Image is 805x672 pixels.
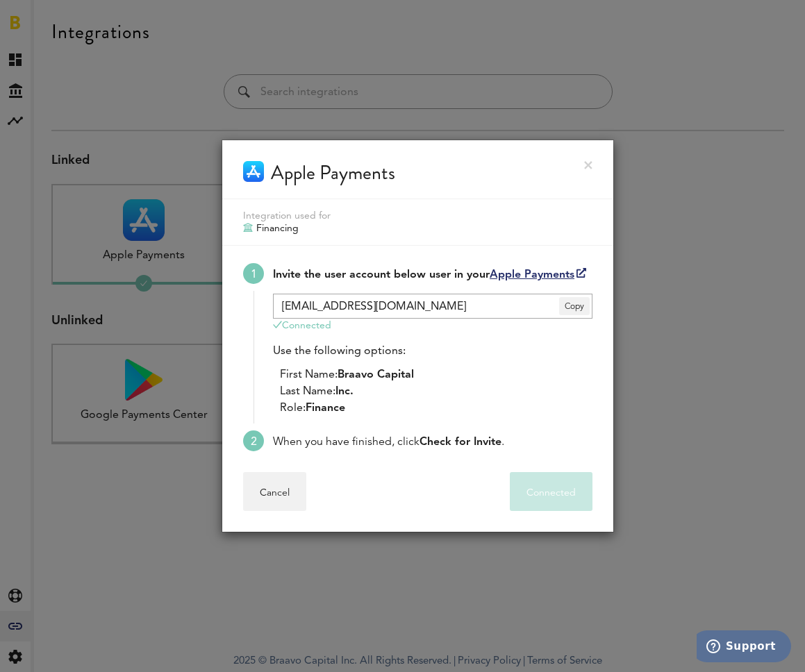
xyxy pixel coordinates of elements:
span: Finance [306,403,345,414]
button: Cancel [243,472,306,511]
div: Apple Payments [271,161,395,185]
div: Use the following options: [273,343,592,417]
span: Braavo Capital [338,369,414,380]
li: Last Name: [280,383,592,400]
a: Apple Payments [490,269,586,280]
li: Role: [280,400,592,417]
span: Copy [559,297,590,315]
span: Financing [256,222,299,235]
li: First Name: [280,367,592,383]
div: Invite the user account below user in your [273,267,592,283]
iframe: Opens a widget where you can find more information [697,630,791,665]
div: When you have finished, click . [273,434,592,451]
button: Connected [510,472,592,511]
div: Connected [273,319,592,333]
span: Inc. [335,386,354,397]
img: Apple Payments [243,161,264,182]
div: Integration used for [243,210,592,222]
span: Check for Invite [420,437,501,448]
